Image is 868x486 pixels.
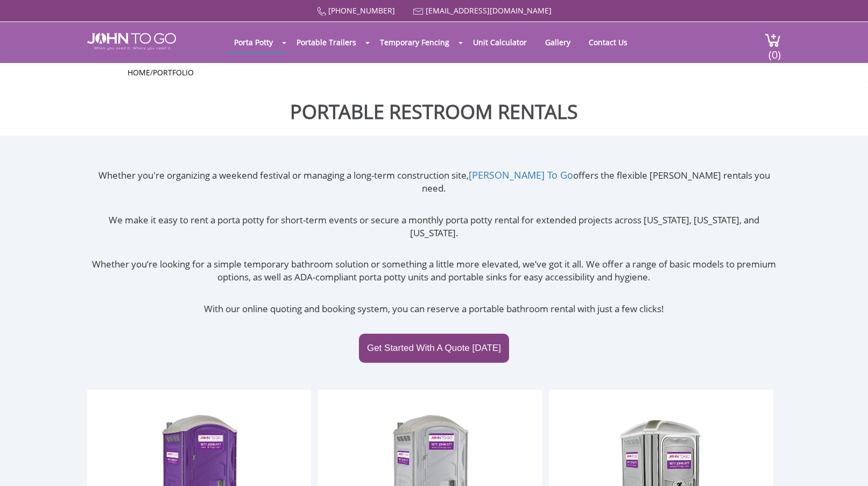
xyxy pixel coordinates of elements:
[328,5,395,16] a: [PHONE_NUMBER]
[87,258,781,284] p: Whether you’re looking for a simple temporary bathroom solution or something a little more elevat...
[153,67,194,78] a: Portfolio
[128,67,150,78] a: Home
[465,32,535,53] a: Unit Calculator
[87,302,781,315] p: With our online quoting and booking system, you can reserve a portable bathroom rental with just ...
[413,8,424,15] img: Mail
[128,67,741,78] ul: /
[426,5,552,16] a: [EMAIL_ADDRESS][DOMAIN_NAME]
[226,32,281,53] a: Porta Potty
[537,32,578,53] a: Gallery
[581,32,636,53] a: Contact Us
[359,334,509,363] a: Get Started With A Quote [DATE]
[87,168,781,195] p: Whether you're organizing a weekend festival or managing a long-term construction site, offers th...
[768,39,781,62] span: (0)
[372,32,457,53] a: Temporary Fencing
[87,214,781,240] p: We make it easy to rent a porta potty for short-term events or secure a monthly porta potty renta...
[317,7,326,16] img: Call
[469,168,573,181] a: [PERSON_NAME] To Go
[288,32,364,53] a: Portable Trailers
[765,33,781,47] img: cart a
[87,33,176,50] img: JOHN to go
